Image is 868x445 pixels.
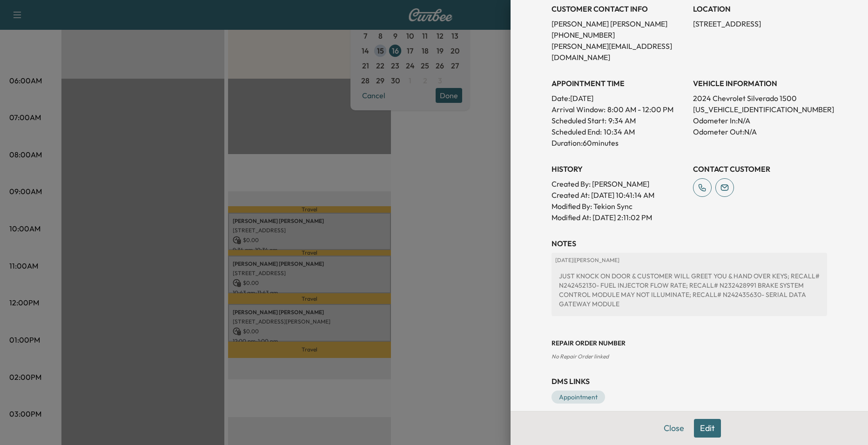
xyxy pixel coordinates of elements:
p: [DATE] | [PERSON_NAME] [555,256,823,264]
h3: NOTES [552,238,827,249]
h3: LOCATION [693,3,827,14]
p: Duration: 60 minutes [552,137,686,148]
p: Modified At : [DATE] 2:11:02 PM [552,212,686,223]
a: Appointment [552,391,605,404]
button: Edit [694,419,721,438]
p: [STREET_ADDRESS] [693,18,827,29]
p: [PERSON_NAME][EMAIL_ADDRESS][DOMAIN_NAME] [552,40,686,63]
h3: CONTACT CUSTOMER [693,163,827,175]
span: 8:00 AM - 12:00 PM [607,104,673,115]
h3: VEHICLE INFORMATION [693,78,827,89]
p: 9:34 AM [608,115,636,126]
p: Created By : [PERSON_NAME] [552,178,686,189]
h3: APPOINTMENT TIME [552,78,686,89]
p: 10:34 AM [604,126,635,137]
h3: CUSTOMER CONTACT INFO [552,3,686,14]
p: Scheduled Start: [552,115,606,126]
p: [PHONE_NUMBER] [552,29,686,40]
p: [US_VEHICLE_IDENTIFICATION_NUMBER] [693,104,827,115]
p: Odometer In: N/A [693,115,827,126]
h3: History [552,163,686,175]
p: [PERSON_NAME] [PERSON_NAME] [552,18,686,29]
p: Modified By : Tekion Sync [552,201,686,212]
p: Arrival Window: [552,104,686,115]
h3: Repair Order number [552,338,827,348]
span: No Repair Order linked [552,353,609,360]
button: Close [658,419,690,438]
p: Created At : [DATE] 10:41:14 AM [552,189,686,201]
p: Scheduled End: [552,126,602,137]
p: 2024 Chevrolet Silverado 1500 [693,93,827,104]
p: Odometer Out: N/A [693,126,827,137]
h3: DMS Links [552,376,827,387]
p: Date: [DATE] [552,93,686,104]
div: JUST KNOCK ON DOOR & CUSTOMER WILL GREET YOU & HAND OVER KEYS; RECALL# N242452130- FUEL INJECTOR ... [555,268,823,312]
